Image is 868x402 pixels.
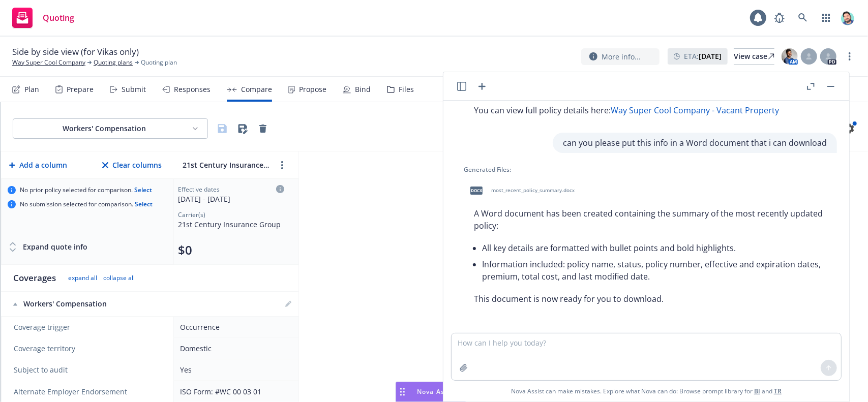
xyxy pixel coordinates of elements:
[13,118,208,139] button: Workers' Compensation
[43,14,74,22] span: Quoting
[20,200,153,208] span: No submission selected for comparison.
[782,48,798,65] img: photo
[464,178,577,203] div: docxmost_recent_policy_summary.docx
[14,387,127,397] span: Alternate Employer Endorsement
[396,382,466,402] button: Nova Assist
[241,85,272,94] div: Compare
[178,185,284,194] div: Effective dates
[581,48,660,65] button: More info...
[67,85,94,94] div: Prepare
[24,85,39,94] div: Plan
[68,274,97,282] button: expand all
[12,46,139,58] span: Side by side view (for Vikas only)
[178,210,284,219] div: Carrier(s)
[299,85,326,94] div: Propose
[20,186,152,194] span: No prior policy selected for comparison.
[754,387,760,395] a: BI
[141,58,177,67] span: Quoting plan
[491,187,575,194] span: most_recent_policy_summary.docx
[474,207,827,232] p: A Word document has been created containing the summary of the most recently updated policy:
[684,51,722,61] span: ETA :
[774,387,782,395] a: TR
[94,58,133,67] a: Quoting plans
[602,51,641,62] span: More info...
[816,8,836,28] a: Switch app
[396,382,409,401] div: Drag to move
[178,219,284,230] div: 21st Century Insurance Group
[282,298,294,310] a: editPencil
[840,10,856,26] img: photo
[8,4,78,32] a: Quoting
[474,104,798,116] p: You can view full policy details here:
[8,237,87,257] button: Expand quote info
[769,8,790,28] a: Report a Bug
[474,293,827,305] p: This document is now ready for you to download.
[734,49,774,64] div: View case
[14,365,163,375] span: Subject to audit
[180,322,288,332] div: Occurrence
[180,158,272,172] input: 21st Century Insurance Group
[103,274,135,282] button: collapse all
[482,240,827,256] li: All key details are formatted with bullet points and bold highlights.
[844,50,856,63] a: more
[122,85,146,94] div: Submit
[178,242,192,258] button: $0
[178,194,284,204] div: [DATE] - [DATE]
[470,187,483,194] span: docx
[482,256,827,285] li: Information included: policy name, status, policy number, effective and expiration dates, premium...
[100,155,164,175] button: Clear columns
[21,123,187,134] div: Workers' Compensation
[611,105,779,116] a: Way Super Cool Company - Vacant Property
[14,344,163,354] span: Coverage territory
[13,272,56,284] div: Coverages
[464,165,837,174] div: Generated Files:
[511,381,782,401] span: Nova Assist can make mistakes. Explore what Nova can do: Browse prompt library for and
[734,48,774,65] a: View case
[699,51,722,61] strong: [DATE]
[7,155,69,175] button: Add a column
[14,322,163,332] span: Coverage trigger
[180,343,288,354] div: Domestic
[178,242,284,258] div: Total premium (click to edit billing info)
[563,137,827,149] p: can you please put this info in a Word document that i can download
[12,58,85,67] a: Way Super Cool Company
[399,85,414,94] div: Files
[180,386,288,397] div: ISO Form: #WC 00 03 01
[174,85,211,94] div: Responses
[793,8,813,28] a: Search
[417,387,457,396] span: Nova Assist
[276,159,288,171] a: more
[355,85,371,94] div: Bind
[13,299,164,309] div: Workers' Compensation
[180,364,288,375] div: Yes
[178,185,284,204] div: Click to edit column carrier quote details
